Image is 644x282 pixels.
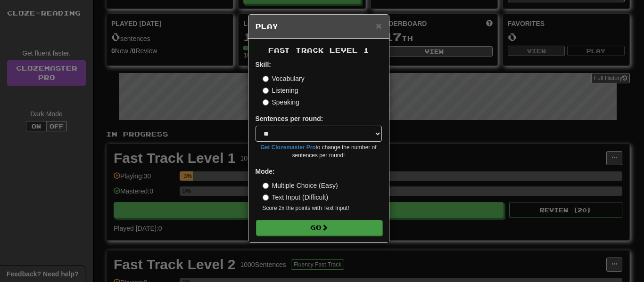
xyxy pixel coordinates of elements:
input: Speaking [263,99,269,105]
button: Close [376,21,381,31]
input: Text Input (Difficult) [263,194,269,201]
label: Text Input (Difficult) [263,193,329,202]
strong: Mode: [256,168,275,175]
label: Speaking [263,97,299,107]
label: Listening [263,86,298,95]
strong: Skill: [256,61,271,68]
span: Fast Track Level 1 [268,46,369,54]
a: Get Clozemaster Pro [261,144,316,151]
span: × [376,20,381,31]
input: Vocabulary [263,76,269,82]
input: Listening [263,88,269,94]
h5: Play [256,22,382,31]
label: Multiple Choice (Easy) [263,181,338,190]
label: Sentences per round: [256,114,323,123]
button: Go [256,220,382,236]
small: Score 2x the points with Text Input ! [263,204,382,212]
small: to change the number of sentences per round! [256,144,382,160]
label: Vocabulary [263,74,305,83]
input: Multiple Choice (Easy) [263,183,269,189]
